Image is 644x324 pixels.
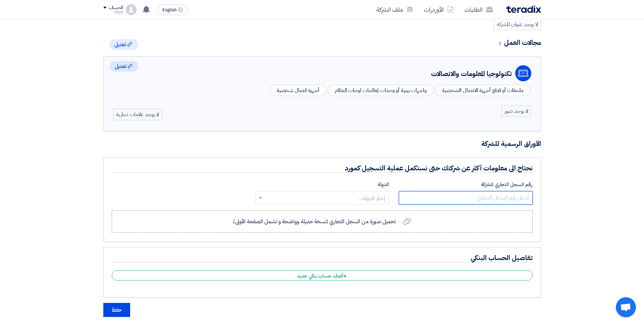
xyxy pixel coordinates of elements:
[112,253,533,262] h4: تفاصيل الحساب البنكي
[115,62,127,70] span: تعديل
[126,4,137,15] img: profile_test.png
[371,2,419,17] a: ملف الشركة
[498,39,501,47] span: 1
[233,218,396,226] span: تحميل صورة من السجل التجاري (نسخة حديثة وواضحة و تشمل الصفحة الأولى)
[255,181,389,188] label: الدولة
[113,109,162,120] div: لا يوجد علامات تجارية
[328,85,434,96] div: واجهات بينية أو وحدات لمعالجات لوحات النظام
[431,69,512,79] div: تكنولوجيا المعلومات والاتصالات
[419,2,459,17] a: الأوردرات
[114,40,126,49] span: تعديل
[158,4,187,15] button: English
[459,2,498,17] a: الطلبات
[506,5,541,13] img: Teradix logo
[109,5,123,11] div: الحساب
[162,8,176,12] span: English
[494,19,541,30] div: لا يوجد عنوان للشركه
[435,85,531,96] div: ملحقات أو قطع أجهزة الاتصال الشخصية
[501,105,531,117] div: لا يوجد صور
[343,272,347,280] span: +
[399,191,532,205] input: أدخل رقم السجل التجاري
[103,10,123,14] div: Dfsdf
[112,270,533,280] div: أضف حساب بنكي جديد
[103,38,541,47] h4: مجالات العمل
[270,85,326,96] div: أجهزة اتصال شخصية
[112,164,533,173] h4: نحتاج الى معلومات أكثر عن شركتك حتى نستكمل عملية التسجيل كمورد
[103,303,130,317] button: حفظ
[399,181,532,188] label: رقم السجل التجاري للشركة
[103,139,541,148] h4: الأوراق الرسمية للشركة
[616,297,636,317] a: Open chat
